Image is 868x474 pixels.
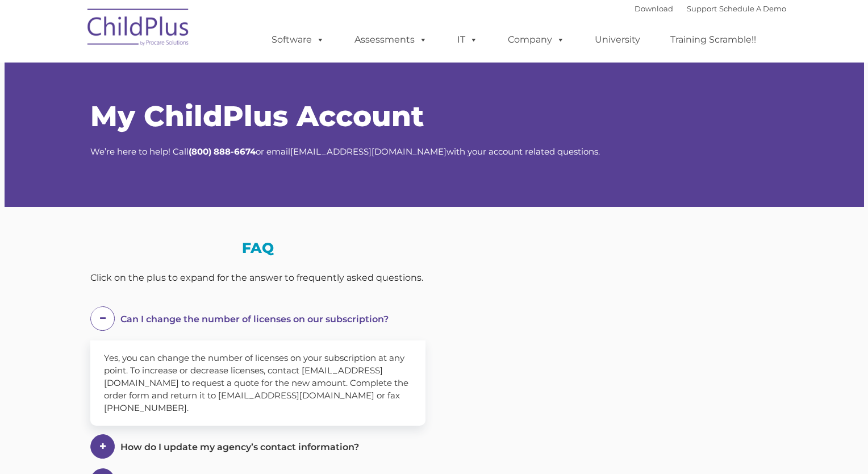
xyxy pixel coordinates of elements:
a: Schedule A Demo [719,4,786,13]
a: Download [635,4,673,13]
a: Support [687,4,717,13]
a: IT [446,28,489,51]
span: We’re here to help! Call or email with your account related questions. [90,146,600,157]
a: Training Scramble!! [659,28,767,51]
a: Company [496,28,576,51]
a: Software [260,28,336,51]
div: Yes, you can change the number of licenses on your subscription at any point. To increase or decr... [90,340,425,426]
h3: FAQ [90,241,425,255]
img: ChildPlus by Procare Solutions [82,1,195,57]
span: Can I change the number of licenses on our subscription? [120,314,389,325]
a: University [583,28,652,51]
a: [EMAIL_ADDRESS][DOMAIN_NAME] [290,146,446,157]
div: Click on the plus to expand for the answer to frequently asked questions. [90,269,425,286]
strong: 800) 888-6674 [191,146,256,157]
font: | [635,4,786,13]
span: My ChildPlus Account [90,99,424,134]
strong: ( [189,146,191,157]
span: How do I update my agency’s contact information? [120,442,359,452]
a: Assessments [343,28,439,51]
